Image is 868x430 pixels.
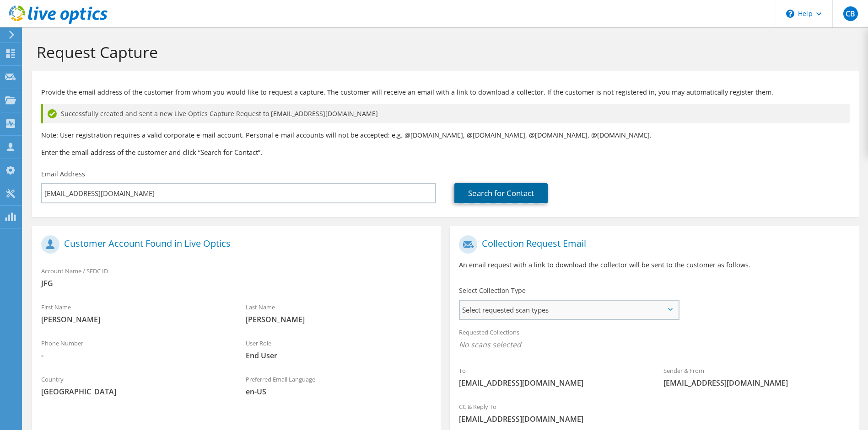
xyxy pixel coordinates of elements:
span: [EMAIL_ADDRESS][DOMAIN_NAME] [459,414,849,424]
div: Last Name [237,297,441,329]
div: User Role [237,334,441,365]
span: CB [843,6,858,21]
div: Sender & From [654,361,859,393]
span: [EMAIL_ADDRESS][DOMAIN_NAME] [459,378,645,388]
svg: \n [786,10,794,18]
span: JFG [41,278,431,288]
div: First Name [32,297,237,329]
p: Provide the email address of the customer from whom you would like to request a capture. The cust... [41,87,850,97]
span: - [41,350,227,361]
p: An email request with a link to download the collector will be sent to the customer as follows. [459,260,849,270]
span: en-US [246,387,432,397]
div: CC & Reply To [450,397,858,429]
div: Account Name / SFDC ID [32,261,441,293]
span: No scans selected [459,340,849,350]
div: To [450,361,654,393]
label: Email Address [41,170,85,179]
a: Search for Contact [454,183,548,203]
div: Requested Collections [450,323,858,356]
span: [GEOGRAPHIC_DATA] [41,387,227,397]
h3: Enter the email address of the customer and click “Search for Contact”. [41,147,850,157]
div: Country [32,370,237,401]
span: [PERSON_NAME] [246,314,432,324]
span: [EMAIL_ADDRESS][DOMAIN_NAME] [663,378,850,388]
span: Select requested scan types [460,301,678,319]
span: End User [246,350,432,361]
p: Note: User registration requires a valid corporate e-mail account. Personal e-mail accounts will ... [41,130,850,140]
div: Preferred Email Language [237,370,441,401]
h1: Customer Account Found in Live Optics [41,235,427,254]
span: [PERSON_NAME] [41,314,227,324]
h1: Request Capture [37,42,850,62]
label: Select Collection Type [459,286,526,295]
div: Phone Number [32,334,237,365]
span: Successfully created and sent a new Live Optics Capture Request to [EMAIL_ADDRESS][DOMAIN_NAME] [61,109,378,119]
h1: Collection Request Email [459,235,845,254]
